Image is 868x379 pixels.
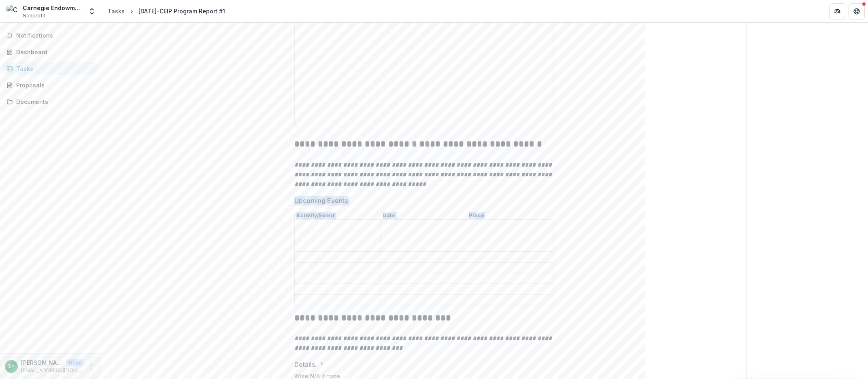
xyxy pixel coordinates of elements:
[829,3,845,19] button: Partners
[6,5,19,18] img: Carnegie Endowment for International Peace
[16,81,91,89] div: Proposals
[104,5,228,17] nav: breadcrumb
[16,97,91,106] div: Documents
[108,7,125,15] div: Tasks
[21,358,63,367] p: [PERSON_NAME] <[EMAIL_ADDRESS][DOMAIN_NAME]>
[294,360,317,369] p: Details.
[467,212,553,219] th: Place
[295,212,381,219] th: Activity/Event
[849,3,865,19] button: Get Help
[3,95,98,108] a: Documents
[3,62,98,75] a: Tasks
[16,48,91,56] div: Dashboard
[3,78,98,92] a: Proposals
[3,29,98,42] button: Notifications
[8,364,15,369] div: Svetlana Tugan-Baranovskaya <stugan@ceip.org>
[16,64,91,73] div: Tasks
[3,45,98,59] a: Dashboard
[86,3,98,19] button: Open entity switcher
[381,212,467,219] th: Date
[138,7,225,15] div: [DATE]-CEIP Program Report #1
[86,362,96,371] button: More
[21,367,83,374] p: [EMAIL_ADDRESS][DOMAIN_NAME]
[23,4,83,12] div: Carnegie Endowment for International Peace
[66,359,83,366] p: User
[294,196,348,205] p: Upcoming Events
[23,12,45,19] span: Nonprofit
[16,32,94,39] span: Notifications
[104,5,128,17] a: Tasks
